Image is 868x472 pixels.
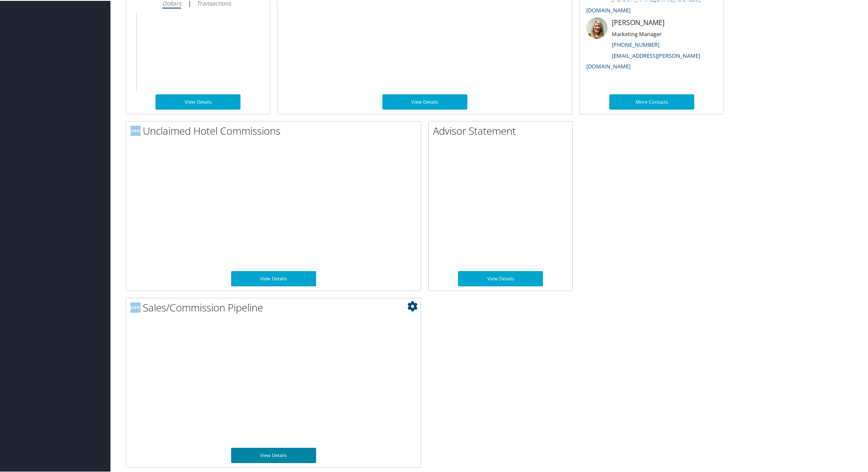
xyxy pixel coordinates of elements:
[609,93,694,109] a: More Contacts
[382,93,467,109] a: View Details
[130,302,141,312] img: domo-logo.png
[612,40,659,48] a: [PHONE_NUMBER]
[156,93,240,109] a: View Details
[458,270,543,285] a: View Details
[231,447,316,462] a: View Details
[231,270,316,285] a: View Details
[130,300,421,314] h2: Sales/Commission Pipeline
[582,17,721,73] li: [PERSON_NAME]
[586,51,700,70] a: [EMAIL_ADDRESS][PERSON_NAME][DOMAIN_NAME]
[130,125,141,135] img: domo-logo.png
[130,123,421,137] h2: Unclaimed Hotel Commissions
[612,29,662,37] small: Marketing Manager
[433,123,572,137] h2: Advisor Statement
[586,17,608,38] img: ali-moffitt.jpg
